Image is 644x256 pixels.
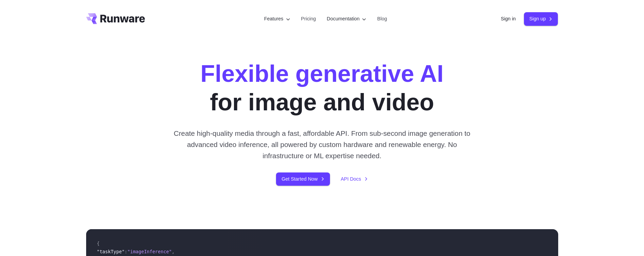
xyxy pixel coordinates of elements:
[97,241,100,246] span: {
[172,249,174,254] span: ,
[124,249,127,254] span: :
[86,13,145,24] a: Go to /
[341,175,368,183] a: API Docs
[200,60,444,87] strong: Flexible generative AI
[171,128,473,162] p: Create high-quality media through a fast, affordable API. From sub-second image generation to adv...
[276,172,330,186] a: Get Started Now
[97,249,125,254] span: "taskType"
[501,15,516,23] a: Sign in
[264,15,290,23] label: Features
[301,15,316,23] a: Pricing
[377,15,387,23] a: Blog
[524,12,558,25] a: Sign up
[327,15,367,23] label: Documentation
[200,60,444,117] h1: for image and video
[128,249,172,254] span: "imageInference"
